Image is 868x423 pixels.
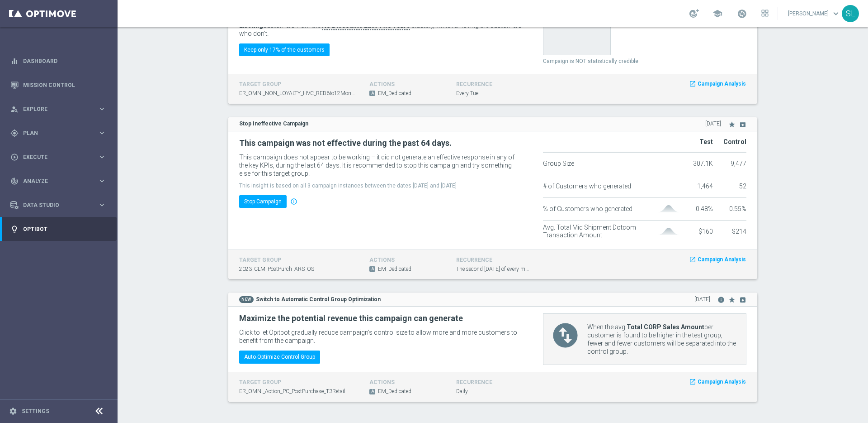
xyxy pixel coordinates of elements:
button: star [728,117,736,128]
div: Mission Control [10,73,106,97]
i: lightbulb [10,225,19,233]
span: keyboard_arrow_down [831,9,841,19]
span: Every Tue [456,90,478,97]
b: Retail Existing [239,14,516,29]
i: keyboard_arrow_right [98,129,106,137]
p: This campaign does not appear to be working – it did not generate an effective response in any of... [239,153,523,178]
span: Campaign Analysis [698,378,746,386]
span: A [369,91,375,96]
span: EM_Dedicated [378,90,411,97]
i: keyboard_arrow_right [98,105,106,113]
span: Data Studio [23,202,98,208]
span: Daily [456,388,468,395]
div: Execute [10,153,98,161]
td: # of Customers who generated [543,175,658,198]
h4: actions [369,257,443,263]
i: keyboard_arrow_right [98,153,106,161]
td: 52 [713,175,746,198]
button: Stop Campaign [239,195,287,208]
span: Plan [23,130,98,136]
span: cluster), while removing the customers who don’t. [239,22,522,37]
button: gps_fixed Plan keyboard_arrow_right [10,130,107,137]
a: Dashboard [23,49,106,73]
button: play_circle_outline Execute keyboard_arrow_right [10,154,107,161]
span: NEW [239,296,254,303]
i: keyboard_arrow_right [98,201,106,209]
a: Optibot [23,217,106,241]
div: Data Studio [10,201,98,209]
div: Data Studio keyboard_arrow_right [10,202,107,209]
h4: recurrence [456,257,529,263]
div: Dashboard [10,49,106,73]
button: track_changes Analyze keyboard_arrow_right [10,178,107,185]
a: [PERSON_NAME]keyboard_arrow_down [787,7,842,20]
p: Click to let Opitbot gradually reduce campaign’s control size to allow more and more customers to... [239,328,523,345]
i: info [717,296,725,303]
span: A [369,266,375,272]
td: 307.1K [679,152,713,175]
td: $160 [679,220,713,242]
span: ER_OMNI_Action_PC_PostPurchase_T3Retail [239,388,345,395]
button: person_search Explore keyboard_arrow_right [10,106,107,113]
button: lightbulb Optibot [10,226,107,233]
span: Campaign Analysis [698,256,746,264]
span: school [712,9,722,19]
span: A [369,389,375,394]
i: track_changes [10,177,19,185]
div: Analyze [10,177,98,185]
span: [DATE] [694,296,710,303]
td: $214 [713,220,746,242]
div: Plan [10,129,98,137]
span: [DATE] [705,120,721,128]
div: Explore [10,105,98,113]
i: launch [689,80,696,88]
button: Mission Control [10,82,107,89]
td: 9,477 [713,152,746,175]
h4: recurrence [456,379,529,385]
span: Analyze [23,178,98,184]
i: play_circle_outline [10,153,19,161]
button: equalizer Dashboard [10,58,107,65]
div: Optibot [10,217,106,241]
span: Execute [23,154,98,160]
h4: actions [369,81,443,87]
span: 2023_CLM_PostPurch_ARS_OS [239,265,314,273]
span: EM_Dedicated [378,388,411,395]
span: ER_OMNI_NON_LOYALTY_HVC_RED6to12Month [239,90,356,97]
b: No Discounts Last Two Years [322,22,410,29]
b: Total CORP Sales Amount [627,323,704,331]
td: 0.48% [679,197,713,220]
a: Settings [22,409,49,414]
h4: target group [239,81,356,87]
h4: actions [369,379,443,385]
td: Avg. Total Mid Shipment Dotcom Transaction Amount [543,220,658,242]
h4: target group [239,257,356,263]
i: launch [689,256,696,264]
button: archive [737,292,746,303]
strong: Stop Ineffective Campaign [239,120,308,127]
i: keyboard_arrow_right [98,177,106,185]
p: This insight is based on all 3 campaign instances between the dates [DATE] and [DATE] [239,182,529,189]
i: equalizer [10,57,19,65]
h2: This campaign was not effective during the past 64 days. [239,138,523,149]
i: settings [9,407,17,415]
i: launch [689,378,696,386]
i: archive [739,296,746,303]
span: Control [723,138,746,146]
h2: Maximize the potential revenue this campaign can generate [239,313,523,324]
span: The second [DATE] of every month [456,265,529,273]
td: 0.55% [713,197,746,220]
p: When the avg. per customer is found to be higher in the test group, fewer and fewer customers wil... [587,323,739,356]
div: SL [842,5,859,22]
a: Mission Control [23,73,106,97]
span: Explore [23,106,98,112]
p: Campaign is NOT statistically credible [543,58,746,65]
i: gps_fixed [10,129,19,137]
strong: Switch to Automatic Control Group Optimization [256,296,381,303]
